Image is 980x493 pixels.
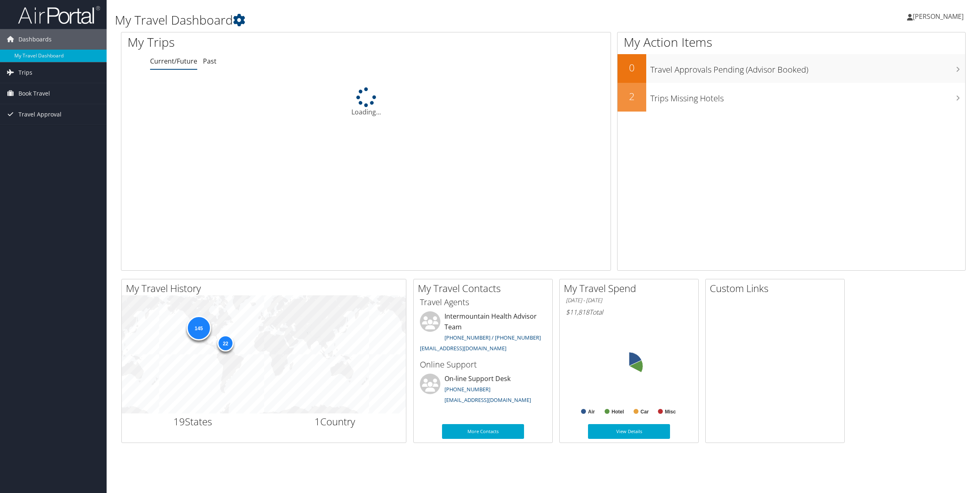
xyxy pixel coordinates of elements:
[18,62,32,83] span: Trips
[618,61,646,75] h2: 0
[650,60,965,75] h3: Travel Approvals Pending (Advisor Booked)
[420,359,546,370] h3: Online Support
[566,308,589,317] span: $11,818
[18,104,62,125] span: Travel Approval
[618,89,646,103] h2: 2
[150,57,197,66] a: Current/Future
[217,335,234,351] div: 22
[126,281,406,295] h2: My Travel History
[128,34,401,51] h1: My Trips
[566,308,692,317] h6: Total
[128,415,258,429] h2: States
[618,54,965,83] a: 0Travel Approvals Pending (Advisor Booked)
[611,409,624,415] text: Hotel
[18,29,52,50] span: Dashboards
[416,311,550,355] li: Intermountain Health Advisor Team
[665,409,676,415] text: Misc
[913,12,964,21] span: [PERSON_NAME]
[186,316,211,340] div: 145
[618,34,965,51] h1: My Action Items
[115,11,686,29] h1: My Travel Dashboard
[416,374,550,407] li: On-line Support Desk
[588,409,595,415] text: Air
[18,5,100,25] img: airportal-logo.png
[270,415,400,429] h2: Country
[444,396,531,404] a: [EMAIL_ADDRESS][DOMAIN_NAME]
[444,386,490,393] a: [PHONE_NUMBER]
[121,87,611,117] div: Loading...
[564,281,698,295] h2: My Travel Spend
[420,345,506,352] a: [EMAIL_ADDRESS][DOMAIN_NAME]
[420,297,546,308] h3: Travel Agents
[444,334,541,341] a: [PHONE_NUMBER] / [PHONE_NUMBER]
[650,89,965,104] h3: Trips Missing Hotels
[907,4,972,29] a: [PERSON_NAME]
[618,83,965,112] a: 2Trips Missing Hotels
[418,281,552,295] h2: My Travel Contacts
[710,281,844,295] h2: Custom Links
[173,415,185,428] span: 19
[640,409,649,415] text: Car
[588,424,670,439] a: View Details
[566,297,692,304] h6: [DATE] - [DATE]
[315,415,320,428] span: 1
[18,83,50,104] span: Book Travel
[442,424,524,439] a: More Contacts
[203,57,217,66] a: Past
